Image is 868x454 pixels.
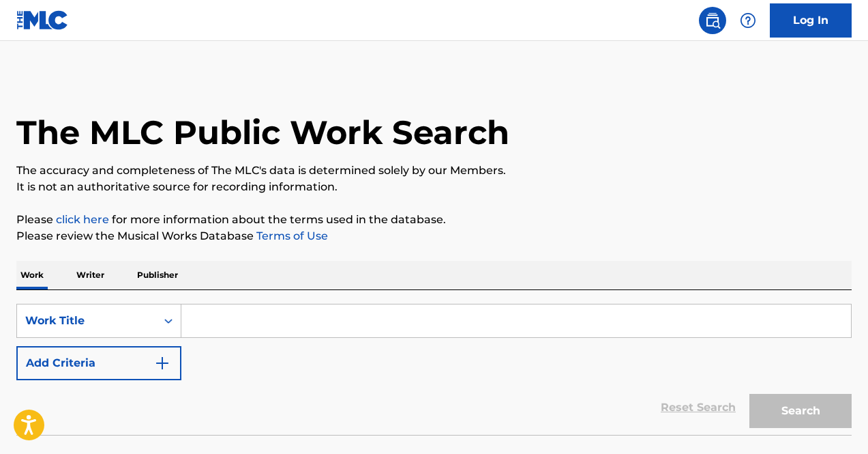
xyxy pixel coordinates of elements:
[154,355,170,371] img: 9d2ae6d4665cec9f34b9.svg
[16,261,48,289] p: Work
[16,212,852,228] p: Please for more information about the terms used in the database.
[740,12,756,29] img: help
[16,179,852,195] p: It is not an authoritative source for recording information.
[704,12,721,29] img: search
[16,162,852,179] p: The accuracy and completeness of The MLC's data is determined solely by our Members.
[770,3,852,38] a: Log In
[16,346,181,380] button: Add Criteria
[734,7,762,34] div: Help
[16,228,852,244] p: Please review the Musical Works Database
[16,10,69,30] img: MLC Logo
[133,261,182,289] p: Publisher
[699,7,726,34] a: Public Search
[56,213,109,226] a: click here
[72,261,108,289] p: Writer
[16,304,852,435] form: Search Form
[254,229,328,242] a: Terms of Use
[16,112,509,153] h1: The MLC Public Work Search
[25,313,148,329] div: Work Title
